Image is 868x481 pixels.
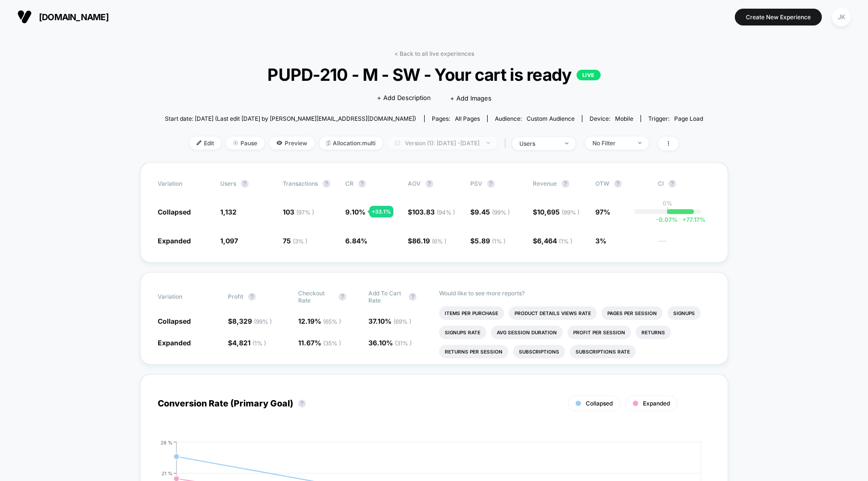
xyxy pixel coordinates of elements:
span: $ [408,208,455,216]
span: 8,329 [232,317,272,325]
span: Page Load [674,115,703,122]
span: $ [408,237,446,245]
li: Profit Per Session [567,326,631,339]
span: Edit [189,137,221,150]
button: ? [241,180,249,188]
img: rebalance [327,140,330,146]
span: ( 99 % ) [492,209,510,216]
span: OTW [595,180,648,188]
span: + [682,216,686,223]
span: $ [470,208,510,216]
span: ( 99 % ) [254,318,272,325]
span: Checkout Rate [298,290,334,304]
span: Preview [269,137,314,150]
button: ? [248,293,256,301]
span: 77.17 % [678,216,705,223]
span: ( 94 % ) [437,209,455,216]
span: 9.10 % [345,208,365,216]
span: Revenue [533,180,557,187]
span: ( 31 % ) [395,340,412,347]
li: Avg Session Duration [491,326,563,339]
button: ? [614,180,622,188]
span: PUPD-210 - M - SW - Your cart is ready [192,64,677,85]
span: Start date: [DATE] (Last edit [DATE] by [PERSON_NAME][EMAIL_ADDRESS][DOMAIN_NAME]) [165,115,416,122]
span: Add To Cart Rate [368,290,404,304]
span: 86.19 [412,237,446,245]
span: Pause [226,137,264,150]
span: $ [228,317,272,325]
span: $ [228,339,266,347]
div: users [519,140,558,147]
span: PSV [470,180,482,187]
span: Collapsed [158,208,191,216]
div: Trigger: [648,115,703,122]
span: 36.10 % [368,339,412,347]
span: + Add Description [377,93,431,103]
span: users [220,180,236,187]
span: 3% [595,237,606,245]
span: --- [658,238,711,245]
span: 1,132 [220,208,237,216]
button: ? [409,293,416,301]
span: 103.83 [412,208,455,216]
span: -0.07 % [656,216,678,223]
span: all pages [455,115,480,122]
span: 97% [595,208,610,216]
span: Allocation: multi [319,137,383,150]
span: Expanded [643,400,670,407]
div: Audience: [495,115,575,122]
span: CI [658,180,711,188]
span: ( 65 % ) [323,318,341,325]
p: Would like to see more reports? [439,290,711,297]
span: 37.10 % [368,317,411,325]
li: Returns Per Session [439,345,508,358]
tspan: 28 % [161,439,173,445]
span: ( 6 % ) [432,238,446,245]
span: 75 [283,237,307,245]
span: ( 1 % ) [252,340,266,347]
span: | [502,137,512,151]
li: Signups [667,306,701,320]
span: $ [470,237,505,245]
tspan: 21 % [162,470,173,476]
span: ( 69 % ) [393,318,411,325]
span: 5.89 [475,237,505,245]
span: 11.67 % [298,339,341,347]
span: 10,695 [537,208,579,216]
span: Variation [158,290,211,304]
img: end [487,142,490,144]
div: No Filter [592,139,631,147]
div: Pages: [432,115,480,122]
span: ( 97 % ) [296,209,314,216]
button: ? [668,180,676,188]
span: $ [533,208,579,216]
span: ( 35 % ) [323,340,341,347]
span: Profit [228,293,243,300]
span: mobile [615,115,633,122]
span: ( 3 % ) [293,238,307,245]
div: JK [832,8,851,26]
span: [DOMAIN_NAME] [39,12,109,22]
a: < Back to all live experiences [394,50,474,57]
p: | [667,207,668,214]
span: Custom Audience [527,115,575,122]
span: 4,821 [232,339,266,347]
button: ? [323,180,330,188]
button: ? [487,180,495,188]
span: AOV [408,180,421,187]
span: ( 1 % ) [559,238,572,245]
span: Expanded [158,339,191,347]
span: + Add Images [450,94,491,102]
img: end [565,142,568,144]
span: 6,464 [537,237,572,245]
li: Subscriptions Rate [570,345,636,358]
span: 103 [283,208,314,216]
li: Returns [636,326,671,339]
span: Expanded [158,237,191,245]
span: Variation [158,180,211,188]
img: calendar [395,140,400,145]
li: Pages Per Session [602,306,663,320]
span: Device: [582,115,641,122]
button: ? [358,180,366,188]
button: ? [426,180,433,188]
